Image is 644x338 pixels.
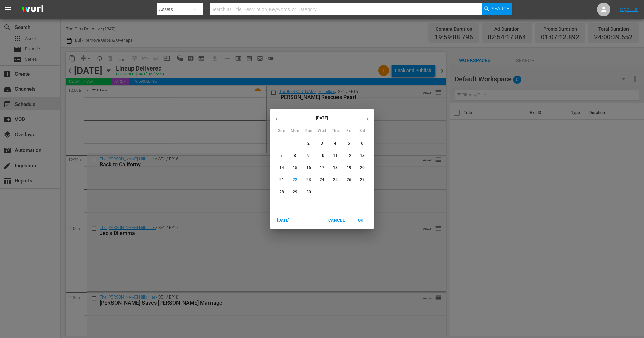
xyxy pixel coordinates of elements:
p: 17 [320,165,324,171]
button: 12 [343,150,355,162]
p: 15 [293,165,297,171]
span: Tue [302,128,315,134]
button: 24 [316,174,328,186]
button: 16 [302,162,315,174]
p: 9 [307,153,310,159]
span: Sun [276,128,288,134]
img: ans4CAIJ8jUAAAAAAAAAAAAAAAAAAAAAAAAgQb4GAAAAAAAAAAAAAAAAAAAAAAAAJMjXAAAAAAAAAAAAAAAAAAAAAAAAgAT5G... [16,2,49,18]
p: 11 [333,153,338,159]
p: 13 [360,153,365,159]
p: 10 [320,153,324,159]
span: Thu [329,128,342,134]
p: 1 [294,141,296,146]
p: 23 [306,177,311,183]
button: 19 [343,162,355,174]
p: 4 [334,141,336,146]
button: Cancel [326,215,347,226]
button: 18 [329,162,342,174]
p: 30 [306,189,311,195]
button: 1 [289,138,301,150]
button: OK [350,215,372,226]
p: 22 [293,177,297,183]
button: 25 [329,174,342,186]
p: 20 [360,165,365,171]
p: 6 [361,141,363,146]
button: 27 [356,174,368,186]
button: 15 [289,162,301,174]
button: 26 [343,174,355,186]
button: 20 [356,162,368,174]
button: 11 [329,150,342,162]
span: Search [492,3,510,15]
span: Wed [316,128,328,134]
p: 18 [333,165,338,171]
p: 25 [333,177,338,183]
p: 3 [321,141,323,146]
button: 17 [316,162,328,174]
p: 12 [347,153,351,159]
p: 28 [279,189,284,195]
p: 21 [279,177,284,183]
button: 2 [302,138,315,150]
button: 23 [302,174,315,186]
button: 28 [276,186,288,198]
button: 4 [329,138,342,150]
button: 10 [316,150,328,162]
p: 19 [347,165,351,171]
button: 13 [356,150,368,162]
p: 5 [348,141,350,146]
span: Mon [289,128,301,134]
p: 27 [360,177,365,183]
button: 21 [276,174,288,186]
button: 9 [302,150,315,162]
span: Fri [343,128,355,134]
button: 6 [356,138,368,150]
p: 16 [306,165,311,171]
span: Sat [356,128,368,134]
button: 5 [343,138,355,150]
p: 7 [280,153,283,159]
button: 7 [276,150,288,162]
button: 3 [316,138,328,150]
p: 24 [320,177,324,183]
p: 14 [279,165,284,171]
p: 8 [294,153,296,159]
p: 29 [293,189,297,195]
span: [DATE] [275,217,291,224]
p: 2 [307,141,310,146]
span: Cancel [328,217,345,224]
button: 14 [276,162,288,174]
button: [DATE] [272,215,294,226]
span: menu [4,5,12,13]
button: 8 [289,150,301,162]
p: [DATE] [283,115,361,121]
p: 26 [347,177,351,183]
a: Sign Out [620,7,638,12]
button: 30 [302,186,315,198]
button: 22 [289,174,301,186]
span: OK [353,217,369,224]
button: 29 [289,186,301,198]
